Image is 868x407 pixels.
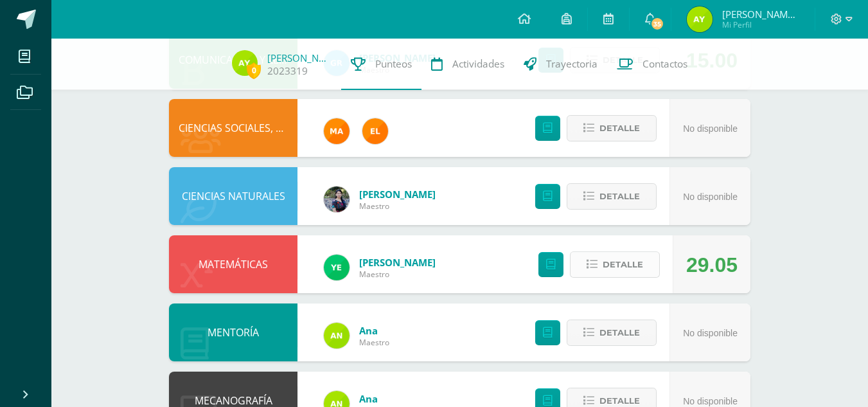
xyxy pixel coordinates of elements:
span: 35 [650,17,664,31]
span: Detalle [603,253,643,276]
span: Contactos [642,57,687,71]
img: 67d3eaa01fb60ddced8bc19d89a57e7c.png [232,50,258,76]
img: 31c982a1c1d67d3c4d1e96adbf671f86.png [362,118,388,144]
button: Detalle [570,251,660,278]
span: Maestro [359,201,436,212]
img: b2b209b5ecd374f6d147d0bc2cef63fa.png [324,186,350,212]
div: MENTORÍA [169,303,297,361]
span: Maestro [359,337,389,348]
img: 122d7b7bf6a5205df466ed2966025dea.png [324,323,350,348]
span: No disponible [683,396,738,406]
a: Ana [359,324,389,337]
a: Punteos [341,39,421,90]
span: Detalle [599,116,640,140]
span: Detalle [599,321,640,345]
button: Detalle [567,115,657,141]
div: CIENCIAS SOCIALES, FORMACIÓN CIUDADANA E INTERCULTURALIDAD [169,99,297,157]
a: [PERSON_NAME] [267,51,332,64]
img: 67d3eaa01fb60ddced8bc19d89a57e7c.png [687,6,713,32]
span: No disponible [683,328,738,338]
span: Actividades [452,57,504,71]
span: Mi Perfil [722,19,799,30]
a: Ana [359,392,389,405]
a: Actividades [421,39,514,90]
span: No disponible [683,123,738,134]
button: Detalle [567,320,657,346]
span: 0 [247,62,261,78]
span: [PERSON_NAME] [PERSON_NAME] [722,8,799,21]
a: Trayectoria [514,39,607,90]
span: No disponible [683,192,738,202]
a: 2023319 [267,64,308,78]
span: Punteos [375,57,412,71]
a: [PERSON_NAME] [359,256,436,269]
div: 29.05 [686,236,738,294]
a: Contactos [607,39,697,90]
div: CIENCIAS NATURALES [169,167,297,225]
img: 266030d5bbfb4fab9f05b9da2ad38396.png [324,118,350,144]
a: [PERSON_NAME] [359,188,436,201]
button: Detalle [567,183,657,210]
span: Maestro [359,269,436,280]
div: MATEMÁTICAS [169,235,297,293]
span: Detalle [599,185,640,208]
img: dfa1fd8186729af5973cf42d94c5b6ba.png [324,255,350,280]
span: Trayectoria [546,57,598,71]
